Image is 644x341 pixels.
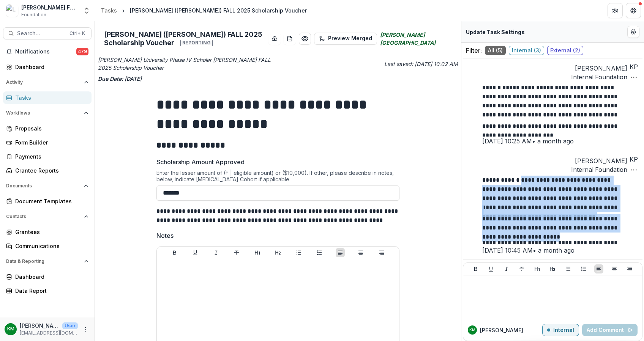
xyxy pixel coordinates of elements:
div: Enter the lesser amount of (F | eligible amount) or ($10,000). If other, please describe in notes... [156,170,399,185]
p: Notes [156,231,174,240]
span: Foundation [21,11,46,18]
div: Dashboard [15,273,85,281]
span: Foundation [595,166,627,173]
button: Italicize [212,248,221,257]
button: Align Center [356,248,365,257]
div: Kate Morris [7,327,14,332]
p: Update Task Settings [466,28,525,36]
p: Filter: [466,46,482,55]
div: [PERSON_NAME] ([PERSON_NAME]) FALL 2025 Scholarship Voucher [130,6,307,14]
button: Open Activity [3,76,92,88]
div: Document Templates [15,197,85,205]
img: Lavelle Fund for the Blind [6,5,18,17]
button: Preview Merged [314,33,377,45]
div: Tasks [101,6,117,14]
button: Internal [542,324,579,336]
div: Grantees [15,228,85,236]
a: Tasks [3,91,92,104]
button: Add Comment [582,324,638,336]
button: Underline [191,248,200,257]
span: Reporting [180,40,213,46]
p: Last saved: [DATE] 10:02 AM [279,60,458,68]
div: Grantee Reports [15,167,85,174]
a: Data Report [3,284,92,297]
button: Align Center [610,264,619,273]
button: Heading 1 [253,248,262,257]
p: [PERSON_NAME] [480,326,523,334]
button: Bold [471,264,480,273]
button: Open Workflows [3,107,92,119]
button: Align Left [594,264,603,273]
div: Ctrl + K [68,29,87,38]
a: Document Templates [3,195,92,207]
div: Dashboard [15,63,85,71]
button: Align Left [336,248,345,257]
p: [PERSON_NAME] [20,322,59,330]
div: Data Report [15,287,85,295]
button: Heading 1 [533,264,542,273]
a: Form Builder [3,136,92,149]
div: Kate Morris [469,328,475,332]
a: Payments [3,150,92,163]
button: Underline [486,264,496,273]
div: Payments [15,152,85,160]
i: [PERSON_NAME][GEOGRAPHIC_DATA] [380,31,452,47]
span: Data & Reporting [6,259,81,264]
button: Italicize [502,264,511,273]
button: Preview bd6c0261-21f0-4199-a892-7d4883a81f09.pdf [299,33,311,45]
button: Ordered List [315,248,324,257]
button: Ordered List [579,264,588,273]
span: Documents [6,183,81,189]
button: Open entity switcher [81,3,92,18]
span: Workflows [6,110,81,116]
button: Heading 2 [548,264,557,273]
span: Notifications [15,49,76,55]
span: Internal [571,166,593,173]
button: Bold [170,248,179,257]
a: Grantee Reports [3,164,92,177]
button: Options [630,165,638,174]
p: Internal [553,327,574,333]
div: Proposals [15,124,85,132]
div: Tasks [15,94,85,102]
button: Align Right [625,264,634,273]
p: Due Date: [DATE] [98,75,458,83]
button: download-word-button [284,33,296,45]
span: External ( 2 ) [547,46,583,55]
span: Foundation [595,74,627,81]
button: Open Documents [3,180,92,192]
a: Tasks [98,5,120,16]
span: Internal [571,74,593,81]
p: [PERSON_NAME] University Phase IV Scholar [PERSON_NAME] FALL 2025 Scholarship Voucher [98,56,276,72]
button: Options [630,72,638,81]
p: [PERSON_NAME] [575,156,627,165]
button: Bullet List [563,264,573,273]
span: All ( 5 ) [485,46,506,55]
p: [PERSON_NAME] [575,64,627,73]
span: Search... [17,30,65,37]
button: More [81,325,90,334]
button: Search... [3,27,92,39]
span: Contacts [6,214,81,219]
a: Communications [3,240,92,252]
button: Strike [232,248,241,257]
button: Strike [517,264,526,273]
button: Partners [608,3,623,18]
button: Align Right [377,248,386,257]
div: [PERSON_NAME] Fund for the Blind [21,3,78,11]
button: Open Data & Reporting [3,255,92,267]
span: Internal ( 3 ) [509,46,544,55]
button: Edit Form Settings [627,26,639,38]
button: Bullet List [294,248,303,257]
p: User [62,322,78,329]
span: Activity [6,80,81,85]
div: Form Builder [15,138,85,146]
p: [EMAIL_ADDRESS][DOMAIN_NAME] [20,330,78,336]
div: Khanh Phan [630,64,638,70]
p: [DATE] 10:25 AM • a month ago [482,137,627,146]
a: Dashboard [3,61,92,73]
button: Heading 2 [273,248,283,257]
button: download-button [268,33,281,45]
span: 479 [76,48,88,55]
p: Scholarship Amount Approved [156,157,245,167]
